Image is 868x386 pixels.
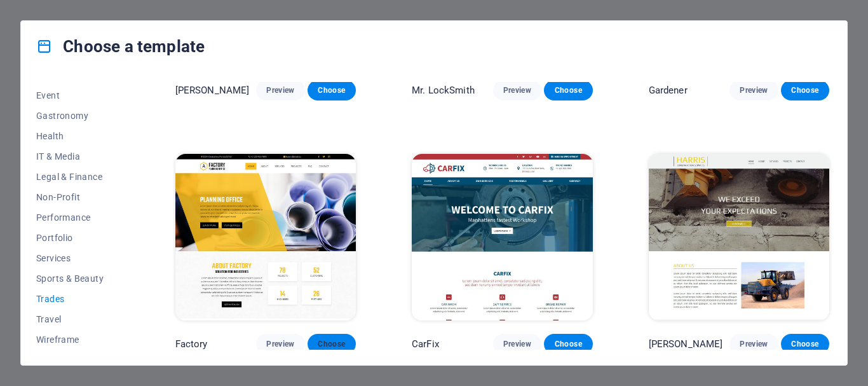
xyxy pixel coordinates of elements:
[544,334,592,354] button: Choose
[36,151,119,162] span: IT & Media
[308,334,356,354] button: Choose
[649,84,688,97] p: Gardener
[740,339,768,349] span: Preview
[308,80,356,100] button: Choose
[36,36,205,57] h4: Choose a template
[36,172,119,182] span: Legal & Finance
[36,131,119,141] span: Health
[36,289,119,309] button: Trades
[266,85,294,95] span: Preview
[554,85,582,95] span: Choose
[36,126,119,146] button: Health
[412,338,439,350] p: CarFix
[36,167,119,187] button: Legal & Finance
[36,187,119,207] button: Non-Profit
[175,338,208,350] p: Factory
[36,248,119,268] button: Services
[36,212,119,223] span: Performance
[412,84,475,97] p: Mr. LockSmith
[503,339,531,349] span: Preview
[649,338,723,350] p: [PERSON_NAME]
[36,228,119,248] button: Portfolio
[318,339,346,349] span: Choose
[36,106,119,126] button: Gastronomy
[544,80,592,100] button: Choose
[36,207,119,228] button: Performance
[781,80,829,100] button: Choose
[36,329,119,350] button: Wireframe
[256,334,304,354] button: Preview
[791,339,819,349] span: Choose
[175,154,356,321] img: Factory
[36,314,119,324] span: Travel
[266,339,294,349] span: Preview
[36,273,119,284] span: Sports & Beauty
[503,85,531,95] span: Preview
[36,334,119,345] span: Wireframe
[36,309,119,329] button: Travel
[554,339,582,349] span: Choose
[649,154,829,321] img: Harris
[791,85,819,95] span: Choose
[36,253,119,263] span: Services
[36,233,119,243] span: Portfolio
[493,80,541,100] button: Preview
[36,146,119,167] button: IT & Media
[412,154,592,321] img: CarFix
[36,90,119,100] span: Event
[729,80,778,100] button: Preview
[729,334,778,354] button: Preview
[36,111,119,121] span: Gastronomy
[740,85,768,95] span: Preview
[36,268,119,289] button: Sports & Beauty
[256,80,304,100] button: Preview
[493,334,541,354] button: Preview
[36,294,119,304] span: Trades
[36,192,119,202] span: Non-Profit
[781,334,829,354] button: Choose
[36,85,119,106] button: Event
[318,85,346,95] span: Choose
[175,84,250,97] p: [PERSON_NAME]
